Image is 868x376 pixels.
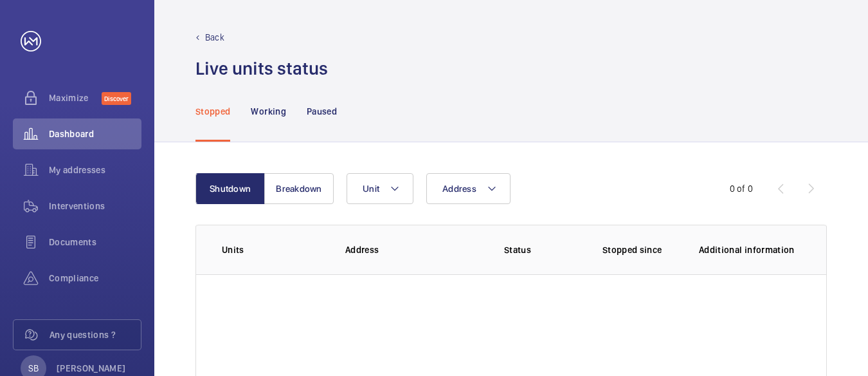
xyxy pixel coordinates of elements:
[264,173,334,204] button: Breakdown
[195,105,230,118] p: Stopped
[205,31,224,44] p: Back
[251,105,285,118] p: Working
[426,173,511,204] button: Address
[57,362,126,375] p: [PERSON_NAME]
[49,236,141,249] span: Documents
[49,91,102,104] span: Maximize
[699,243,800,256] p: Additional information
[195,57,328,80] h1: Live units status
[49,200,141,212] span: Interventions
[307,105,337,118] p: Paused
[363,183,379,194] span: Unit
[102,92,131,105] span: Discover
[602,243,678,256] p: Stopped since
[195,173,265,204] button: Shutdown
[345,243,453,256] p: Address
[28,362,39,375] p: SB
[49,127,141,140] span: Dashboard
[730,182,753,195] div: 0 of 0
[347,173,413,204] button: Unit
[50,328,141,341] span: Any questions ?
[49,272,141,285] span: Compliance
[462,243,573,256] p: Status
[222,243,325,256] p: Units
[442,183,476,194] span: Address
[49,164,141,176] span: My addresses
